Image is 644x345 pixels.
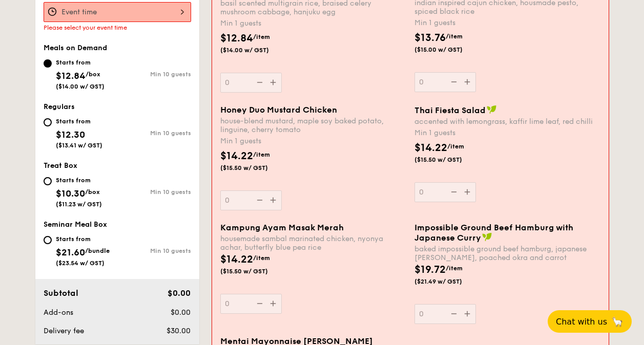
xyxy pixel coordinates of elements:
[220,105,337,115] span: Honey Duo Mustard Chicken
[414,105,486,115] span: Thai Fiesta Salad
[414,117,600,126] div: accented with lemongrass, kaffir lime leaf, red chilli
[446,265,463,272] span: /item
[117,130,191,137] div: Min 10 guests
[253,33,270,40] span: /item
[44,118,52,126] input: Starts from$12.30($13.41 w/ GST)Min 10 guests
[220,223,344,232] span: Kampung Ayam Masak Merah
[56,142,102,149] span: ($13.41 w/ GST)
[117,247,191,254] div: Min 10 guests
[117,188,191,196] div: Min 10 guests
[414,142,447,154] span: $14.22
[56,83,105,90] span: ($14.00 w/ GST)
[253,151,270,158] span: /item
[220,164,290,172] span: ($15.50 w/ GST)
[220,150,253,162] span: $14.22
[414,277,484,286] span: ($21.49 w/ GST)
[414,245,600,262] div: baked impossible ground beef hamburg, japanese [PERSON_NAME], poached okra and carrot
[85,247,110,254] span: /bundle
[446,33,463,40] span: /item
[220,46,290,54] span: ($14.00 w/ GST)
[56,201,102,208] span: ($11.23 w/ GST)
[56,260,105,267] span: ($23.54 w/ GST)
[220,117,406,134] div: house-blend mustard, maple soy baked potato, linguine, cherry tomato
[44,220,107,229] span: Seminar Meal Box
[44,327,84,335] span: Delivery fee
[611,316,624,328] span: 🦙
[414,223,573,243] span: Impossible Ground Beef Hamburg with Japanese Curry
[56,117,102,125] div: Starts from
[447,143,464,150] span: /item
[44,59,52,68] input: Starts from$12.84/box($14.00 w/ GST)Min 10 guests
[414,264,446,276] span: $19.72
[167,327,191,335] span: $30.00
[44,24,127,31] span: Please select your event time
[117,71,191,78] div: Min 10 guests
[44,177,52,185] input: Starts from$10.30/box($11.23 w/ GST)Min 10 guests
[56,70,86,81] span: $12.84
[253,254,270,262] span: /item
[414,46,484,54] span: ($15.00 w/ GST)
[220,18,406,29] div: Min 1 guests
[220,267,290,275] span: ($15.50 w/ GST)
[414,18,600,28] div: Min 1 guests
[220,253,253,266] span: $14.22
[56,176,102,184] div: Starts from
[414,32,446,44] span: $13.76
[44,236,52,244] input: Starts from$21.60/bundle($23.54 w/ GST)Min 10 guests
[44,161,77,170] span: Treat Box
[56,235,110,243] div: Starts from
[482,232,492,242] img: icon-vegan.f8ff3823.svg
[44,44,107,52] span: Meals on Demand
[44,102,75,111] span: Regulars
[56,58,105,67] div: Starts from
[44,308,73,317] span: Add-ons
[487,105,497,114] img: icon-vegan.f8ff3823.svg
[44,288,78,298] span: Subtotal
[85,188,100,196] span: /box
[220,32,253,45] span: $12.84
[556,317,607,327] span: Chat with us
[220,136,406,146] div: Min 1 guests
[44,2,191,22] input: Event time
[414,128,600,138] div: Min 1 guests
[168,288,191,298] span: $0.00
[548,310,632,333] button: Chat with us🦙
[86,71,100,78] span: /box
[171,308,191,317] span: $0.00
[56,188,85,199] span: $10.30
[414,156,484,164] span: ($15.50 w/ GST)
[56,247,85,258] span: $21.60
[220,234,406,252] div: housemade sambal marinated chicken, nyonya achar, butterfly blue pea rice
[56,129,85,140] span: $12.30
